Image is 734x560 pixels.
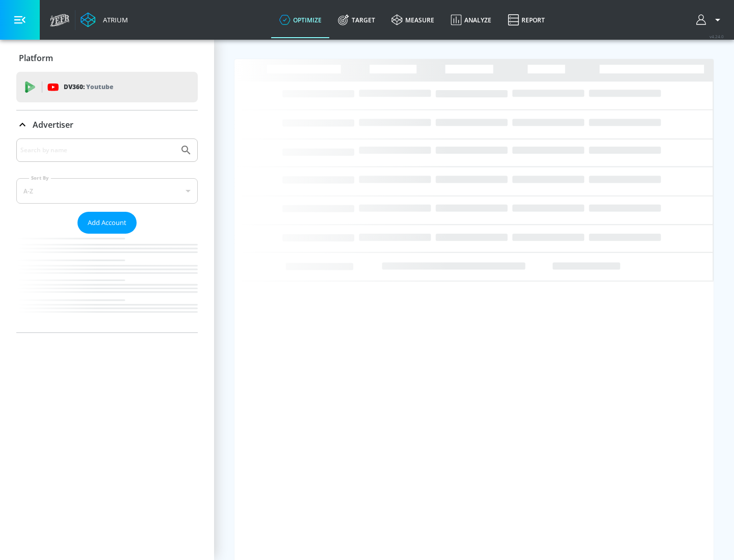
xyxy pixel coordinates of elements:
[64,81,113,93] p: DV360:
[19,52,53,64] p: Platform
[29,175,51,181] label: Sort By
[16,138,198,332] div: Advertiser
[99,15,128,24] div: Atrium
[81,12,128,27] a: Atrium
[442,2,500,38] a: Analyze
[86,81,113,92] p: Youtube
[16,44,198,72] div: Platform
[88,217,126,229] span: Add Account
[16,110,198,139] div: Advertiser
[77,212,137,234] button: Add Account
[710,34,724,39] span: v 4.24.0
[16,72,198,102] div: DV360: Youtube
[271,2,330,38] a: optimize
[20,144,175,157] input: Search by name
[33,119,73,130] p: Advertiser
[500,2,553,38] a: Report
[16,178,198,204] div: A-Z
[383,2,442,38] a: measure
[330,2,383,38] a: Target
[16,234,198,332] nav: list of Advertiser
